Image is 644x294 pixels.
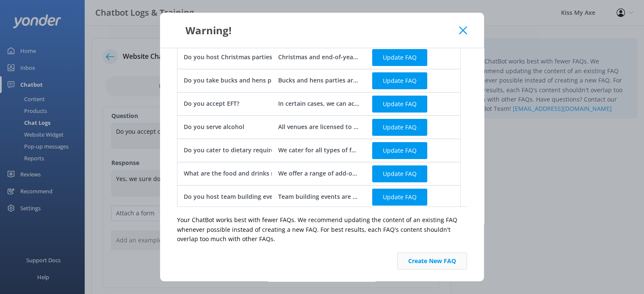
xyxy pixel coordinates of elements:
div: In certain cases, we can accept EFT payments for Work Parties and Corporate Bookings where paymen... [278,99,360,109]
button: Update FAQ [372,142,427,159]
p: Your ChatBot works best with fewer FAQs. We recommend updating the content of an existing FAQ whe... [177,215,467,244]
button: Update FAQ [372,119,427,136]
button: Update FAQ [372,49,427,66]
div: row [177,162,461,185]
div: All venues are licensed to sell alcohol as soon as you have finished throwing! You can also pre-p... [278,123,360,132]
div: Warning! [177,23,459,37]
div: Do you cater to dietary requirements [184,146,293,155]
div: row [177,139,461,162]
div: Team building events are one of our specialties. Axe throwing helps teams bond through competitio... [278,192,360,202]
div: row [177,46,461,69]
button: Update FAQ [372,72,427,89]
div: What are the food and drinks menu options [184,169,312,179]
button: Close [459,26,467,35]
div: row [177,185,461,209]
div: Bucks and hens parties are welcome at Kiss My Axe. You’ll get private lanes, expert coaching, and... [278,76,360,85]
div: row [177,115,461,139]
div: Do you serve alcohol [184,123,244,132]
button: Create New FAQ [397,253,467,269]
div: row [177,69,461,92]
div: Do you take bucks and hens parties? [184,76,290,85]
div: Do you host Christmas parties? [184,53,275,62]
div: We cater for all types of foodies! GF, DF, Vegan and Vegetarian! Just list your dietary requireme... [278,146,360,155]
button: Update FAQ [372,189,427,206]
button: Update FAQ [372,96,427,113]
div: Christmas and end-of-year parties are some of our biggest events, combining axe throwing, food an... [278,53,360,62]
div: row [177,92,461,115]
div: Do you host team building events? [184,192,285,202]
div: We offer a range of add-ons to keep your group fueled up while you play. The Pizza Package is the... [278,169,360,179]
div: Do you accept EFT? [184,99,239,109]
button: Update FAQ [372,165,427,182]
